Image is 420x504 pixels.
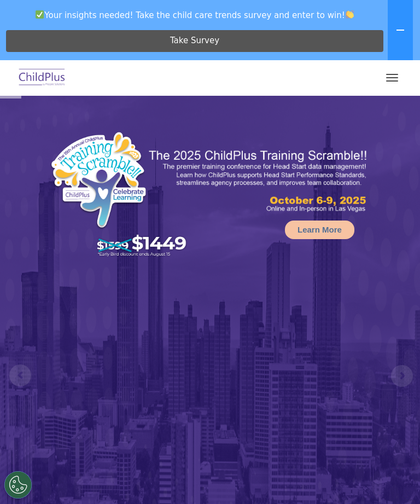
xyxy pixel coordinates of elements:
button: Cookies Settings [4,471,32,499]
a: Learn More [285,221,354,239]
span: Your insights needed! Take the child care trends survey and enter to win! [4,4,386,26]
img: 👏 [346,10,354,19]
a: Take Survey [6,30,383,52]
img: ✅ [36,10,44,19]
img: ChildPlus by Procare Solutions [16,65,68,91]
span: Take Survey [170,31,219,50]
